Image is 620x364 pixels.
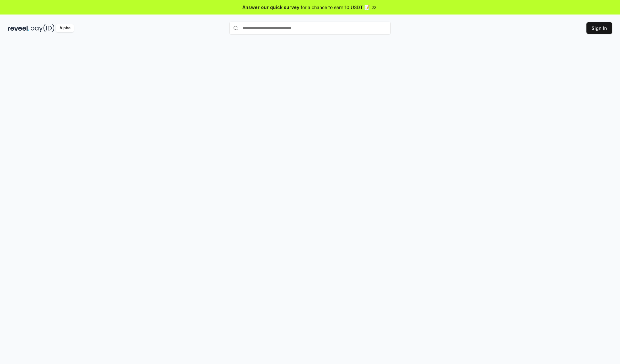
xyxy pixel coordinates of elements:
img: pay_id [31,24,55,32]
span: Answer our quick survey [243,4,299,11]
span: for a chance to earn 10 USDT 📝 [301,4,370,11]
div: Alpha [56,24,74,32]
img: reveel_dark [8,24,29,32]
button: Sign In [586,22,612,34]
